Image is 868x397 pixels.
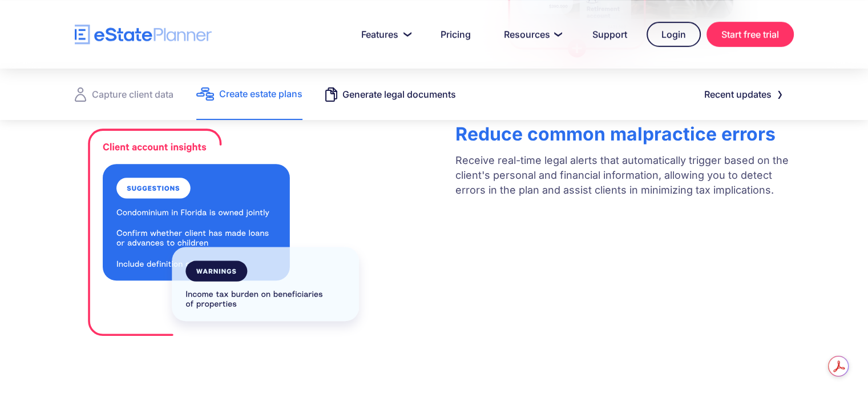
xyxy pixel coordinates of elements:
[219,86,302,102] div: Create estate plans
[325,69,456,120] a: Generate legal documents
[75,25,212,45] a: home
[196,69,302,120] a: Create estate plans
[490,23,573,46] a: Resources
[647,22,701,47] a: Login
[706,22,794,47] a: Start free trial
[455,153,793,198] p: Receive real-time legal alerts that automatically trigger based on the client's personal and fina...
[348,23,421,46] a: Features
[579,23,641,46] a: Support
[342,86,456,102] div: Generate legal documents
[427,23,485,46] a: Pricing
[92,86,173,102] div: Capture client data
[455,123,776,145] strong: Reduce common malpractice errors
[75,69,173,120] a: Capture client data
[704,86,772,102] div: Recent updates
[691,83,794,106] a: Recent updates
